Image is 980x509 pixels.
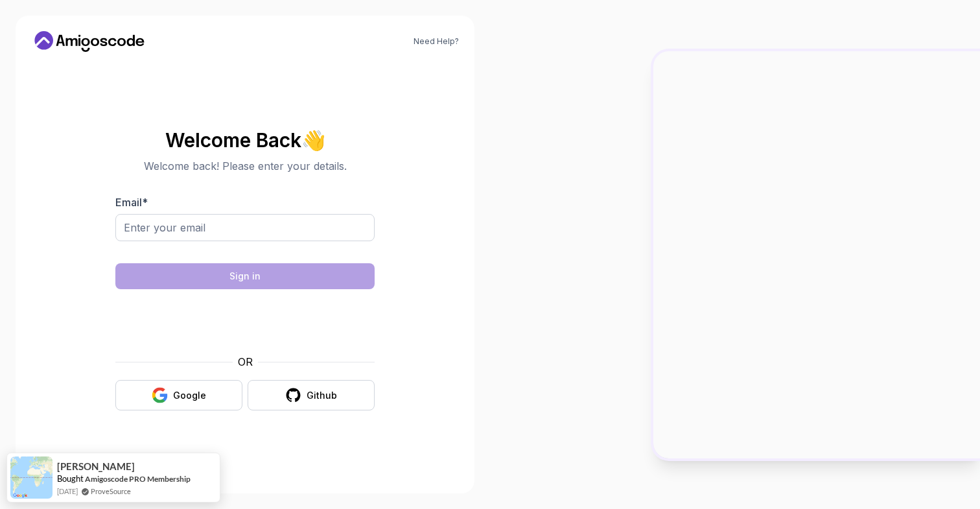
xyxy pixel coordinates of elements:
[57,461,135,472] span: [PERSON_NAME]
[31,31,148,52] a: Home link
[229,270,261,283] div: Sign in
[147,297,343,346] iframe: Widget containing checkbox for hCaptcha security challenge
[115,263,375,289] button: Sign in
[414,36,459,47] a: Need Help?
[10,456,52,499] img: provesource social proof notification image
[115,158,375,174] p: Welcome back! Please enter your details.
[115,380,242,410] button: Google
[91,486,131,497] a: ProveSource
[238,354,253,370] p: OR
[57,486,78,497] span: [DATE]
[57,473,84,484] span: Bought
[173,389,206,402] div: Google
[301,130,325,150] span: 👋
[85,474,191,484] a: Amigoscode PRO Membership
[307,389,337,402] div: Github
[115,214,375,241] input: Enter your email
[115,130,375,150] h2: Welcome Back
[248,380,375,410] button: Github
[653,51,980,458] img: Amigoscode Dashboard
[115,196,148,209] label: Email *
